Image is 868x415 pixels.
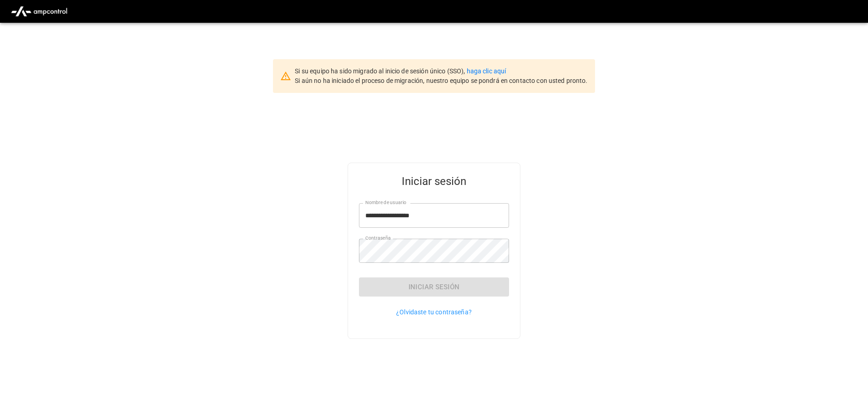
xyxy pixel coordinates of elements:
[295,77,587,84] span: Si aún no ha iniciado el proceso de migración, nuestro equipo se pondrá en contacto con usted pro...
[295,67,466,75] span: Si su equipo ha sido migrado al inicio de sesión único (SSO),
[365,235,391,242] label: Contraseña
[365,199,406,206] label: Nombre de usuario
[359,307,509,317] p: ¿Olvidaste tu contraseña?
[7,3,71,20] img: ampcontrol.io logo
[359,174,509,189] h5: Iniciar sesión
[467,67,506,75] a: haga clic aquí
